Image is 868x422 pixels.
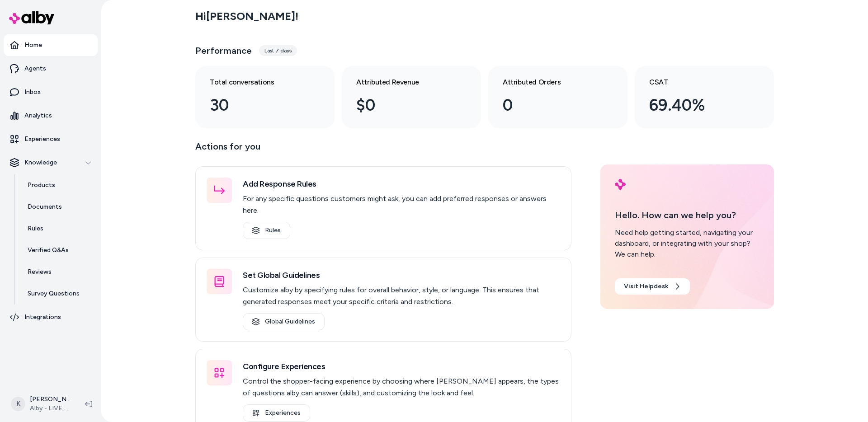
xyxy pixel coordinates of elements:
p: Documents [28,202,62,211]
div: Need help getting started, navigating your dashboard, or integrating with your shop? We can help. [615,227,759,260]
a: Attributed Orders 0 [488,66,627,128]
p: Agents [24,64,46,73]
p: Verified Q&As [28,246,69,255]
a: Inbox [4,81,98,103]
img: alby Logo [9,11,54,24]
p: Inbox [24,88,41,97]
a: Verified Q&As [19,239,98,261]
a: Survey Questions [19,283,98,305]
h3: Add Response Rules [243,178,560,190]
div: 30 [210,93,306,117]
h3: Attributed Revenue [356,77,452,88]
a: Total conversations 30 [195,66,335,128]
button: Knowledge [4,152,98,173]
a: Products [19,174,98,196]
a: Experiences [4,128,98,150]
h3: Set Global Guidelines [243,269,560,281]
h2: Hi [PERSON_NAME] ! [195,9,298,23]
a: CSAT 69.40% [635,66,774,128]
p: Reviews [28,267,52,277]
a: Rules [243,222,290,239]
h3: Attributed Orders [503,77,599,88]
a: Global Guidelines [243,313,325,330]
p: Rules [28,224,43,233]
a: Reviews [19,261,98,283]
p: Knowledge [24,158,57,167]
button: K[PERSON_NAME]Alby - LIVE on [DOMAIN_NAME] [5,389,78,418]
a: Documents [19,196,98,218]
div: Last 7 days [259,45,297,56]
p: Products [28,181,55,190]
a: Analytics [4,105,98,127]
img: alby Logo [615,179,626,190]
p: Analytics [24,111,52,120]
h3: CSAT [649,77,745,88]
p: Control the shopper-facing experience by choosing where [PERSON_NAME] appears, the types of quest... [243,375,560,399]
p: Actions for you [195,139,571,161]
span: Alby - LIVE on [DOMAIN_NAME] [30,404,71,413]
p: Experiences [24,135,60,144]
p: [PERSON_NAME] [30,395,71,404]
h3: Total conversations [210,77,306,88]
a: Home [4,34,98,56]
h3: Performance [195,44,252,57]
p: For any specific questions customers might ask, you can add preferred responses or answers here. [243,193,560,216]
p: Integrations [24,313,61,322]
p: Customize alby by specifying rules for overall behavior, style, or language. This ensures that ge... [243,284,560,308]
a: Integrations [4,306,98,328]
div: 69.40% [649,93,745,117]
a: Agents [4,58,98,80]
a: Visit Helpdesk [615,278,690,295]
div: 0 [503,93,599,117]
a: Experiences [243,404,310,422]
div: $0 [356,93,452,117]
p: Home [24,41,42,50]
p: Survey Questions [28,289,80,298]
span: K [11,397,25,411]
h3: Configure Experiences [243,360,560,373]
p: Hello. How can we help you? [615,208,759,222]
a: Rules [19,218,98,239]
a: Attributed Revenue $0 [342,66,481,128]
